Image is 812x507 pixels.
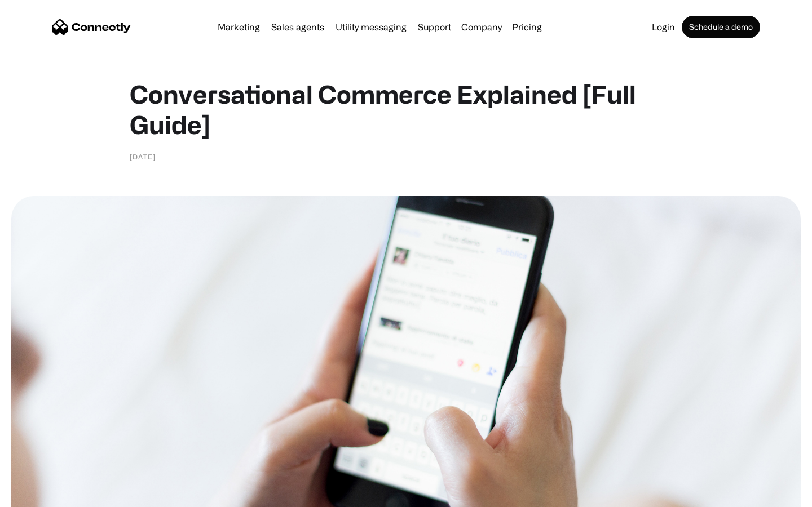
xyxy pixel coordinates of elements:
a: Login [647,23,679,32]
a: Sales agents [267,23,329,32]
a: Utility messaging [331,23,411,32]
a: Pricing [507,23,546,32]
a: Support [413,23,456,32]
div: [DATE] [130,151,156,162]
a: Marketing [213,23,264,32]
h1: Conversational Commerce Explained [Full Guide] [130,79,682,140]
ul: Language list [23,487,68,503]
a: Schedule a demo [682,16,760,38]
div: Company [461,19,502,35]
aside: Language selected: English [11,487,68,503]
